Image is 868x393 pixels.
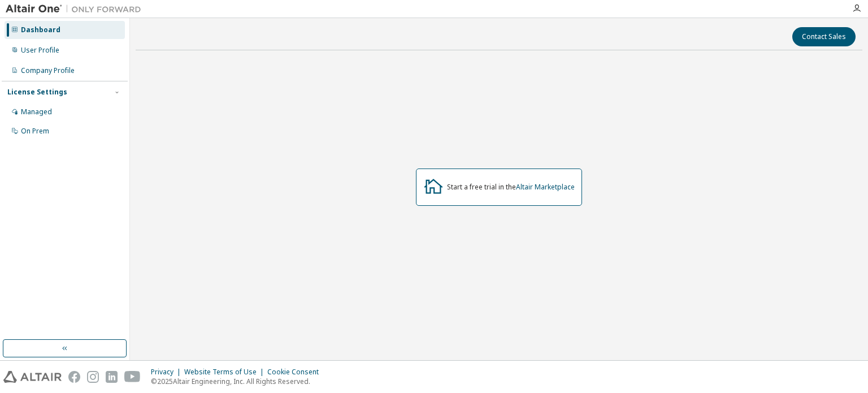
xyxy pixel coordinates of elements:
[792,27,856,46] button: Contact Sales
[21,25,60,34] div: Dashboard
[184,368,267,377] div: Website Terms of Use
[21,66,75,75] div: Company Profile
[3,371,62,383] img: altair_logo.svg
[68,371,80,383] img: facebook.svg
[124,371,141,383] img: youtube.svg
[151,377,325,386] p: © 2025 Altair Engineering, Inc. All Rights Reserved.
[21,46,59,55] div: User Profile
[21,107,52,116] div: Managed
[447,183,575,192] div: Start a free trial in the
[151,368,184,377] div: Privacy
[6,3,147,15] img: Altair One
[516,182,575,192] a: Altair Marketplace
[267,368,325,377] div: Cookie Consent
[21,127,49,136] div: On Prem
[7,88,67,97] div: License Settings
[106,371,118,383] img: linkedin.svg
[87,371,99,383] img: instagram.svg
